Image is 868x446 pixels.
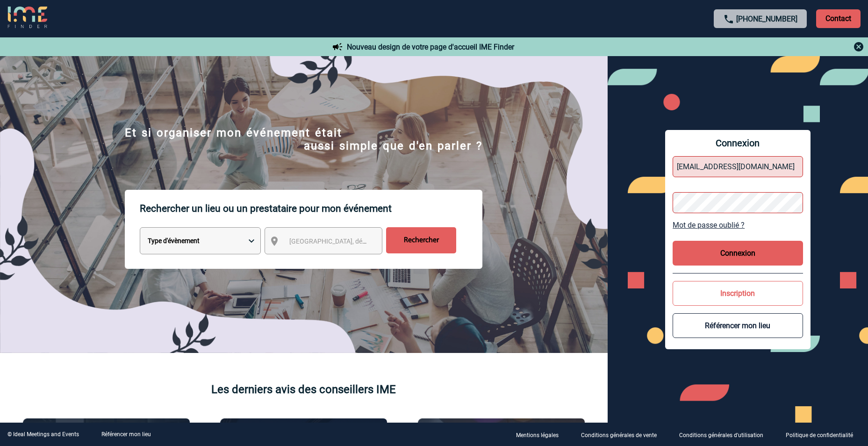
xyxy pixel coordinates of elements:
div: © Ideal Meetings and Events [7,431,79,438]
p: Politique de confidentialité [786,432,853,439]
a: Mot de passe oublié ? [673,221,803,230]
p: Conditions générales d'utilisation [679,432,763,439]
p: Contact [816,9,861,28]
p: Conditions générales de vente [581,432,657,439]
p: Rechercher un lieu ou un prestataire pour mon événement [140,190,482,227]
a: Conditions générales de vente [574,430,672,439]
a: [PHONE_NUMBER] [736,14,797,23]
input: Rechercher [386,227,456,253]
span: [GEOGRAPHIC_DATA], département, région... [289,237,419,245]
a: Mentions légales [509,430,574,439]
a: Conditions générales d'utilisation [672,430,778,439]
span: Connexion [673,137,803,149]
p: Mentions légales [516,432,559,439]
img: call-24-px.png [723,14,734,25]
a: Référencer mon lieu [101,431,151,438]
a: Politique de confidentialité [778,430,868,439]
input: Identifiant ou mot de passe incorrect [673,156,803,177]
button: Référencer mon lieu [673,313,803,338]
button: Connexion [673,241,803,266]
button: Inscription [673,281,803,306]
